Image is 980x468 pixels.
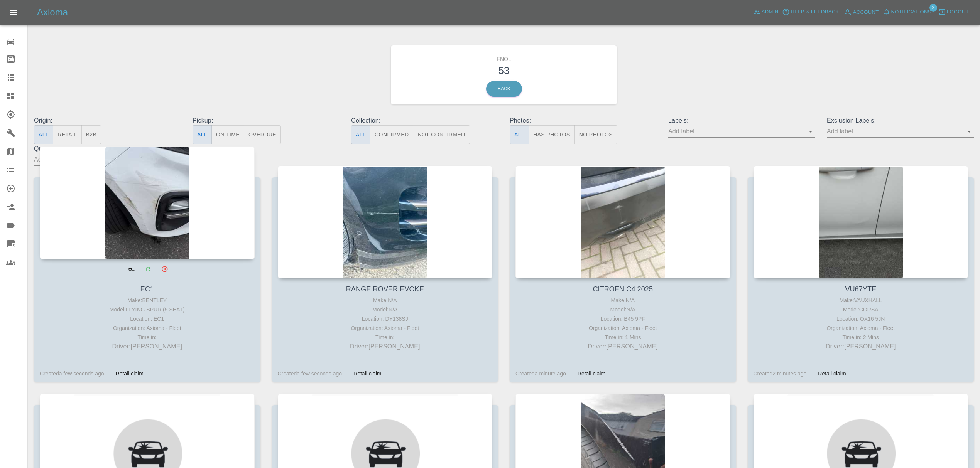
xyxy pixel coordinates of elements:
div: Organization: Axioma - Fleet [42,323,253,333]
button: Help & Feedback [780,6,841,18]
p: Exclusion Labels: [827,116,974,125]
span: Admin [762,8,779,17]
div: Location: OX16 5JN [755,314,966,323]
div: Created a few seconds ago [278,369,342,378]
div: Organization: Axioma - Fleet [755,323,966,333]
p: Driver: [PERSON_NAME] [755,342,966,351]
button: Open [805,126,816,137]
div: Time in: [42,333,253,342]
p: Pickup: [193,116,340,125]
p: Quoters: [34,144,181,153]
div: Organization: Axioma - Fleet [517,323,728,333]
a: RANGE ROVER EVOKE [346,285,424,293]
span: Help & Feedback [791,8,839,17]
p: Labels: [668,116,815,125]
button: Logout [936,6,971,18]
p: Driver: [PERSON_NAME] [42,342,253,351]
button: Retail [53,125,81,144]
button: All [351,125,370,144]
button: On Time [211,125,244,144]
button: Archive [157,261,172,277]
a: Account [841,6,881,19]
div: Created 2 minutes ago [754,369,807,378]
div: Retail claim [572,369,611,378]
h6: FNOL [397,51,612,63]
h5: Axioma [37,6,68,19]
button: Open [964,126,975,137]
div: Model: CORSA [755,305,966,314]
button: No Photos [574,125,617,144]
div: Make: VAUXHALL [755,296,966,305]
button: B2B [81,125,101,144]
div: Created a minute ago [515,369,566,378]
div: Make: BENTLEY [42,296,253,305]
div: Organization: Axioma - Fleet [280,323,491,333]
div: Location: DY138SJ [280,314,491,323]
div: Model: N/A [517,305,728,314]
p: Photos: [510,116,657,125]
a: View [123,261,139,277]
button: All [34,125,53,144]
p: Driver: [PERSON_NAME] [517,342,728,351]
button: Notifications [881,6,933,18]
a: VU67YTE [845,285,876,293]
button: Confirmed [370,125,413,144]
div: Model: N/A [280,305,491,314]
a: Back [486,81,522,97]
div: Time in: 2 Mins [755,333,966,342]
button: Has Photos [529,125,575,144]
h3: 53 [397,63,612,78]
span: Logout [947,8,969,17]
span: Account [853,8,879,17]
a: Modify [140,261,156,277]
div: Location: B45 9PF [517,314,728,323]
span: Notifications [891,8,931,17]
span: 2 [929,4,937,12]
button: Overdue [244,125,281,144]
div: Make: N/A [517,296,728,305]
input: Add label [668,125,804,137]
div: Time in: 1 Mins [517,333,728,342]
div: Model: FLYING SPUR (5 SEAT) [42,305,253,314]
div: Retail claim [812,369,852,378]
div: Make: N/A [280,296,491,305]
div: Retail claim [110,369,149,378]
p: Origin: [34,116,181,125]
a: EC1 [140,285,154,293]
input: Add quoter [34,153,169,165]
button: Open drawer [5,3,23,22]
div: Created a few seconds ago [40,369,104,378]
div: Retail claim [348,369,387,378]
p: Driver: [PERSON_NAME] [280,342,491,351]
div: Time in: [280,333,491,342]
button: All [193,125,212,144]
input: Add label [827,125,962,137]
p: Collection: [351,116,498,125]
button: Not Confirmed [413,125,470,144]
a: Admin [751,6,781,18]
a: CITROEN C4 2025 [593,285,653,293]
button: All [510,125,529,144]
div: Location: EC1 [42,314,253,323]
